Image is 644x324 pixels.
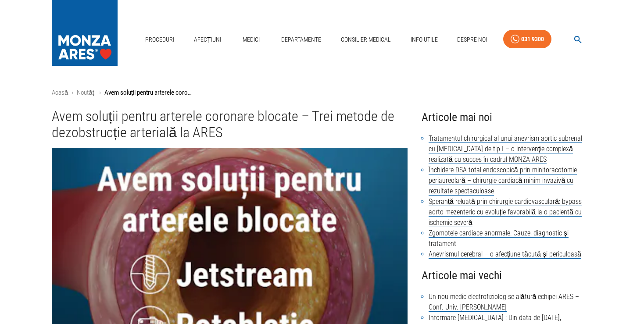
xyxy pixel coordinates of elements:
a: Proceduri [142,31,178,49]
a: Închidere DSA total endoscopică prin minitoracotomie periaureolară – chirurgie cardiacă minim inv... [429,166,577,196]
h4: Articole mai noi [422,108,592,126]
a: Medici [237,31,265,49]
li: › [99,88,101,98]
a: Info Utile [407,31,441,49]
h4: Articole mai vechi [422,267,592,285]
a: Acasă [52,89,68,96]
a: Anevrismul cerebral – o afecțiune tăcută și periculoasă [429,250,581,259]
a: Tratamentul chirurgical al unui anevrism aortic subrenal cu [MEDICAL_DATA] de tip I – o intervenț... [429,134,582,164]
a: Afecțiuni [190,31,225,49]
a: Despre Noi [454,31,490,49]
p: Avem soluții pentru arterele coronare blocate – Trei metode de dezobstrucție arterială la ARES [104,88,192,98]
h1: Avem soluții pentru arterele coronare blocate – Trei metode de dezobstrucție arterială la ARES [52,108,408,141]
a: Noutăți [77,89,96,96]
a: Departamente [278,31,325,49]
a: Un nou medic electrofiziolog se alătură echipei ARES – Conf. Univ. [PERSON_NAME] [429,292,580,312]
nav: breadcrumb [52,88,592,98]
a: Consilier Medical [337,31,394,49]
div: 031 9300 [521,34,544,45]
a: Zgomotele cardiace anormale: Cauze, diagnostic și tratament [429,229,569,248]
li: › [72,88,73,98]
a: Speranță reluată prin chirurgie cardiovasculară: bypass aorto-mezenteric cu evoluție favorabilă l... [429,197,582,227]
a: 031 9300 [503,30,551,49]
